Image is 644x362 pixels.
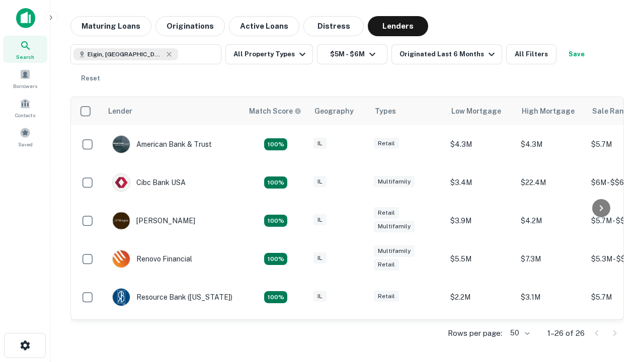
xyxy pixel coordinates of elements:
div: Capitalize uses an advanced AI algorithm to match your search with the best lender. The match sco... [249,106,301,117]
div: IL [313,291,327,302]
div: IL [313,214,327,226]
p: 1–26 of 26 [547,327,585,339]
img: capitalize-icon.png [16,8,35,28]
a: Saved [3,123,47,150]
span: Search [16,53,34,61]
div: Matching Properties: 4, hasApolloMatch: undefined [264,291,287,303]
div: [PERSON_NAME] [112,212,195,230]
div: 50 [506,326,531,340]
td: $4M [516,316,586,354]
th: High Mortgage [516,97,586,125]
td: $2.2M [445,278,516,316]
button: Originated Last 6 Months [391,44,502,64]
span: Borrowers [13,82,37,90]
span: Contacts [15,111,35,119]
td: $4.3M [445,125,516,163]
button: Maturing Loans [70,16,151,36]
div: IL [313,176,327,188]
button: Originations [155,16,225,36]
span: Elgin, [GEOGRAPHIC_DATA], [GEOGRAPHIC_DATA] [88,50,163,59]
div: Retail [374,207,399,219]
td: $7.3M [516,240,586,278]
div: Retail [374,291,399,302]
div: Multifamily [374,176,415,188]
div: Retail [374,138,399,149]
div: Low Mortgage [451,105,501,117]
td: $4.3M [516,125,586,163]
button: All Property Types [225,44,313,64]
div: Multifamily [374,221,415,232]
button: Save your search to get updates of matches that match your search criteria. [560,44,593,64]
div: IL [313,138,327,149]
div: American Bank & Trust [112,135,212,153]
th: Types [369,97,445,125]
div: Geography [314,105,354,117]
div: Originated Last 6 Months [399,48,498,60]
div: Lender [108,105,132,117]
button: Distress [303,16,364,36]
div: Resource Bank ([US_STATE]) [112,288,232,306]
span: Saved [18,140,33,148]
iframe: Chat Widget [594,282,644,330]
td: $4.2M [516,202,586,240]
div: Types [375,105,396,117]
button: $5M - $6M [317,44,387,64]
button: All Filters [506,44,556,64]
div: Matching Properties: 7, hasApolloMatch: undefined [264,138,287,150]
img: picture [113,136,130,153]
img: picture [113,174,130,191]
p: Rows per page: [448,327,502,339]
th: Geography [308,97,369,125]
img: picture [113,250,130,267]
td: $3.9M [445,202,516,240]
td: $5.5M [445,240,516,278]
a: Borrowers [3,65,47,92]
div: Matching Properties: 4, hasApolloMatch: undefined [264,176,287,189]
th: Capitalize uses an advanced AI algorithm to match your search with the best lender. The match sco... [243,97,308,125]
div: Multifamily [374,245,415,257]
a: Contacts [3,94,47,121]
h6: Match Score [249,106,299,117]
td: $3.4M [445,163,516,202]
div: Cibc Bank USA [112,173,186,192]
img: picture [113,212,130,229]
img: picture [113,289,130,306]
button: Active Loans [229,16,299,36]
th: Lender [102,97,243,125]
div: Matching Properties: 4, hasApolloMatch: undefined [264,215,287,227]
div: IL [313,252,327,264]
td: $3.1M [516,278,586,316]
div: Matching Properties: 4, hasApolloMatch: undefined [264,253,287,265]
td: $4M [445,316,516,354]
div: Retail [374,259,399,270]
div: High Mortgage [522,105,575,117]
div: Renovo Financial [112,250,192,268]
td: $22.4M [516,163,586,202]
button: Lenders [368,16,428,36]
button: Reset [74,68,107,88]
th: Low Mortgage [445,97,516,125]
a: Search [3,36,47,63]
